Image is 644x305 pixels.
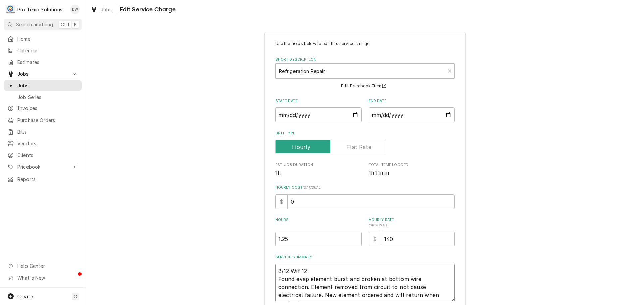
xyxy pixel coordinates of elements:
[4,260,82,272] a: Go to Help Center
[4,138,82,149] a: Vendors
[275,217,362,228] label: Hours
[17,140,78,147] span: Vendors
[17,117,78,124] span: Purchase Orders
[6,5,15,14] div: Pro Temp Solutions's Avatar
[4,272,82,283] a: Go to What's New
[275,41,455,302] div: Line Item Create/Update Form
[275,98,362,104] label: Start Date
[369,98,455,104] label: End Date
[16,21,53,28] span: Search anything
[369,98,455,122] div: End Date
[17,35,78,42] span: Home
[4,33,82,44] a: Home
[4,57,82,68] a: Estimates
[4,126,82,137] a: Bills
[4,92,82,103] a: Job Series
[369,169,455,177] span: Total Time Logged
[4,80,82,91] a: Jobs
[101,6,112,13] span: Jobs
[17,70,68,77] span: Jobs
[275,185,455,190] label: Hourly Cost
[4,103,82,114] a: Invoices
[275,41,455,47] p: Use the fields below to edit this service charge
[74,293,77,300] span: C
[118,5,176,14] span: Edit Service Charge
[275,131,455,136] label: Unit Type
[275,169,362,177] span: Est. Job Duration
[70,5,80,14] div: Dana Williams's Avatar
[17,59,78,66] span: Estimates
[275,107,362,122] input: yyyy-mm-dd
[275,185,455,209] div: Hourly Cost
[369,217,455,228] label: Hourly Rate
[340,82,390,90] button: Edit Pricebook Item
[70,5,80,14] div: DW
[275,57,455,62] label: Short Description
[275,57,455,90] div: Short Description
[17,47,78,54] span: Calendar
[17,6,62,13] div: Pro Temp Solutions
[6,5,15,14] div: P
[4,161,82,172] a: Go to Pricebook
[275,162,362,177] div: Est. Job Duration
[17,176,78,183] span: Reports
[369,232,381,246] div: $
[275,170,281,176] span: 1h
[275,194,288,209] div: $
[17,274,77,281] span: What's New
[17,128,78,135] span: Bills
[369,107,455,122] input: yyyy-mm-dd
[4,45,82,56] a: Calendar
[275,98,362,122] div: Start Date
[17,262,77,270] span: Help Center
[275,131,455,154] div: Unit Type
[17,82,78,89] span: Jobs
[369,217,455,246] div: [object Object]
[61,21,69,28] span: Ctrl
[88,4,115,15] a: Jobs
[369,162,455,177] div: Total Time Logged
[275,255,455,260] label: Service Summary
[4,115,82,126] a: Purchase Orders
[275,255,455,302] div: Service Summary
[275,162,362,168] span: Est. Job Duration
[4,19,82,30] button: Search anythingCtrlK
[17,152,78,159] span: Clients
[17,163,68,170] span: Pricebook
[275,217,362,246] div: [object Object]
[303,186,321,189] span: ( optional )
[17,94,78,101] span: Job Series
[74,21,77,28] span: K
[369,223,387,227] span: ( optional )
[369,162,455,168] span: Total Time Logged
[17,105,78,112] span: Invoices
[17,294,33,299] span: Create
[275,264,455,302] textarea: 8/12 Wif 12 Found evap element burst and broken at bottom wire connection. Element removed from c...
[4,68,82,79] a: Go to Jobs
[4,150,82,161] a: Clients
[369,170,389,176] span: 1h 11min
[4,174,82,185] a: Reports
